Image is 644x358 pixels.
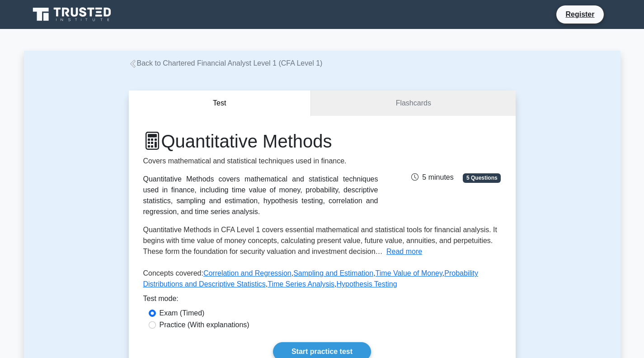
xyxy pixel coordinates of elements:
[560,9,600,20] a: Register
[376,269,442,277] a: Time Value of Money
[129,91,311,116] button: Test
[160,320,249,330] label: Practice (With explanations)
[143,130,378,152] h1: Quantitative Methods
[463,173,501,182] span: 5 Questions
[129,59,323,67] a: Back to Chartered Financial Analyst Level 1 (CFA Level 1)
[143,174,378,217] div: Quantitative Methods covers mathematical and statistical techniques used in finance, including ti...
[268,280,334,288] a: Time Series Analysis
[143,293,501,308] div: Test mode:
[337,280,397,288] a: Hypothesis Testing
[386,246,422,257] button: Read more
[143,226,498,255] span: Quantitative Methods in CFA Level 1 covers essential mathematical and statistical tools for finan...
[203,269,291,277] a: Correlation and Regression
[311,91,515,116] a: Flashcards
[293,269,373,277] a: Sampling and Estimation
[411,173,453,181] span: 5 minutes
[143,156,378,167] p: Covers mathematical and statistical techniques used in finance.
[160,308,205,319] label: Exam (Timed)
[143,268,501,293] p: Concepts covered: , , , , ,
